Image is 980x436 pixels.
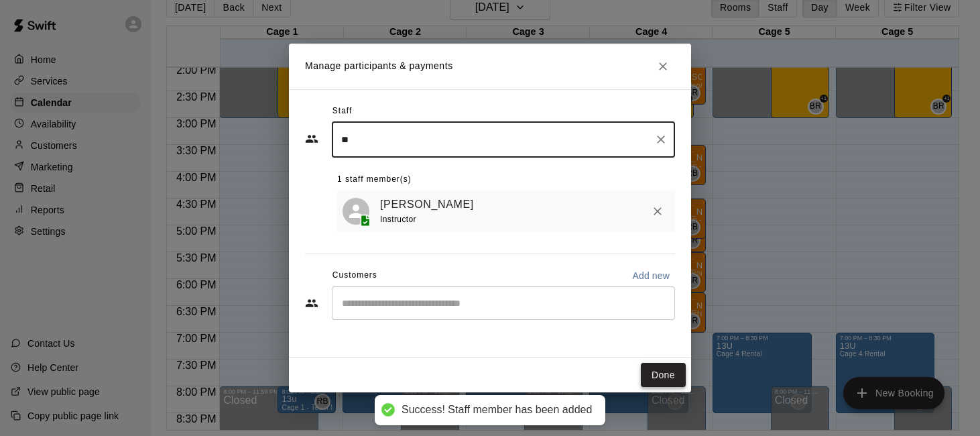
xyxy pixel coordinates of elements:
button: Close [651,54,675,78]
div: Start typing to search customers... [332,286,675,320]
a: [PERSON_NAME] [380,196,474,213]
span: 1 staff member(s) [337,169,412,190]
button: Remove [646,199,670,223]
div: Search staff [332,122,675,158]
button: Clear [652,130,670,149]
button: Add new [627,265,675,286]
svg: Staff [305,132,318,146]
p: Add new [632,269,670,282]
div: Success! Staff member has been added [402,403,592,417]
div: Patrick Hodges [343,198,369,225]
span: Customers [332,265,377,286]
svg: Customers [305,296,318,310]
p: Manage participants & payments [305,59,453,73]
button: Done [641,363,686,388]
span: Staff [332,101,352,122]
span: Instructor [380,215,416,224]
